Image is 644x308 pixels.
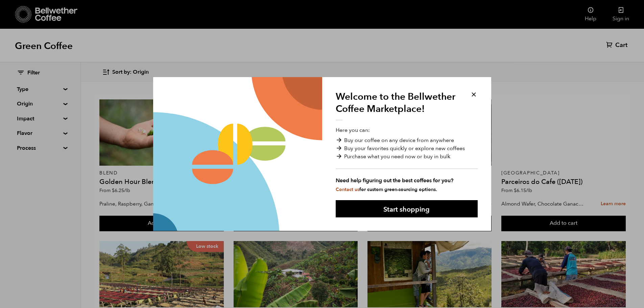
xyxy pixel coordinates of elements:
[336,144,478,152] li: Buy your favorites quickly or explore new coffees
[336,186,437,193] small: for custom green-sourcing options.
[336,136,478,144] li: Buy our coffee on any device from anywhere
[336,126,478,193] p: Here you can:
[336,152,478,161] li: Purchase what you need now or buy in bulk
[336,91,461,120] h1: Welcome to the Bellwether Coffee Marketplace!
[336,176,478,185] strong: Need help figuring out the best coffees for you?
[336,200,478,217] button: Start shopping
[336,186,359,193] a: Contact us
